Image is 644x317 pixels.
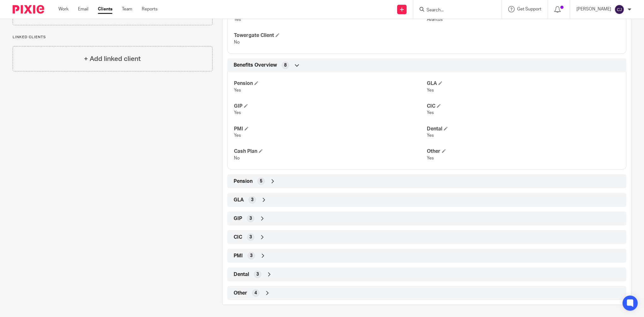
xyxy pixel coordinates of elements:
span: Dental [234,271,249,278]
span: Pension [234,178,253,185]
span: 3 [250,253,253,259]
h4: Cash Plan [234,148,427,155]
span: PMI [234,253,243,259]
h4: + Add linked client [84,54,141,64]
h4: PMI [234,126,427,132]
p: Linked clients [13,35,212,40]
span: Yes [234,111,241,115]
span: 3 [249,234,252,240]
span: Yes [234,133,241,138]
span: Yes [427,111,434,115]
span: 3 [249,215,252,222]
span: 4 [254,290,257,296]
span: No [234,156,240,160]
h4: Other [427,148,620,155]
span: 3 [256,271,259,278]
p: [PERSON_NAME] [576,6,611,12]
img: Pixie [13,5,44,14]
span: 5 [260,178,262,184]
span: Yes [427,133,434,138]
span: Avantus [427,17,443,22]
span: Yes [234,88,241,93]
span: 3 [251,197,253,203]
span: GLA [234,197,244,203]
span: 8 [284,62,287,69]
span: Other [234,290,247,296]
h4: CIC [427,103,620,110]
h4: GLA [427,80,620,87]
a: Reports [142,6,158,12]
span: Yes [427,156,434,160]
span: CIC [234,234,242,241]
span: Yes [427,88,434,93]
a: Work [58,6,69,12]
span: Benefits Overview [234,62,277,69]
a: Clients [98,6,112,12]
span: Get Support [517,7,541,11]
a: Email [78,6,88,12]
span: GIP [234,215,242,222]
span: Yes [234,17,241,22]
img: svg%3E [614,4,624,15]
h4: Dental [427,126,620,132]
h4: Pension [234,80,427,87]
h4: Towergate Client [234,32,427,39]
h4: GIP [234,103,427,110]
span: No [234,40,240,45]
input: Search [426,8,483,13]
a: Team [122,6,132,12]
